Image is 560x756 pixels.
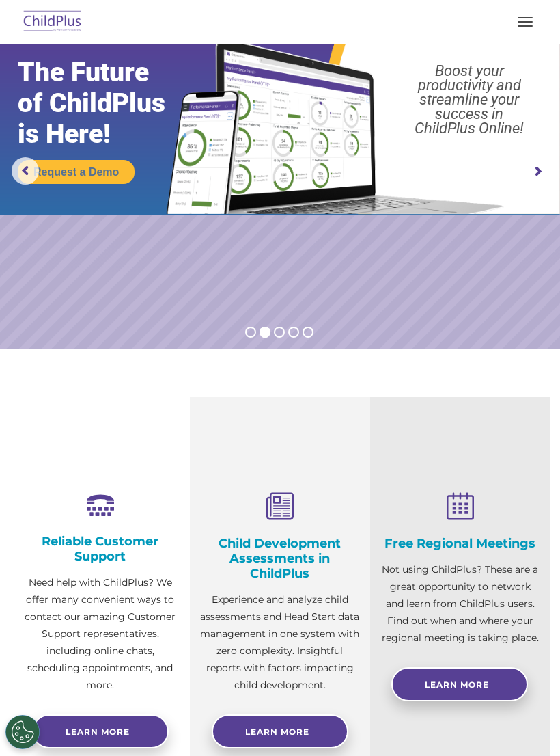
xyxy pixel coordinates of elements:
[5,715,40,749] button: Cookies Settings
[425,679,489,690] span: Learn More
[32,714,169,748] a: Learn more
[66,727,130,737] span: Learn more
[391,667,528,701] a: Learn More
[20,534,180,564] h4: Reliable Customer Support
[18,57,197,150] rs-layer: The Future of ChildPlus is Here!
[245,727,309,737] span: Learn More
[380,561,540,647] p: Not using ChildPlus? These are a great opportunity to network and learn from ChildPlus users. Fin...
[20,6,85,38] img: ChildPlus by Procare Solutions
[212,714,348,748] a: Learn More
[200,536,359,581] h4: Child Development Assessments in ChildPlus
[20,574,180,694] p: Need help with ChildPlus? We offer many convenient ways to contact our amazing Customer Support r...
[387,64,552,135] rs-layer: Boost your productivity and streamline your success in ChildPlus Online!
[18,160,135,184] a: Request a Demo
[200,591,359,694] p: Experience and analyze child assessments and Head Start data management in one system with zero c...
[380,536,540,551] h4: Free Regional Meetings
